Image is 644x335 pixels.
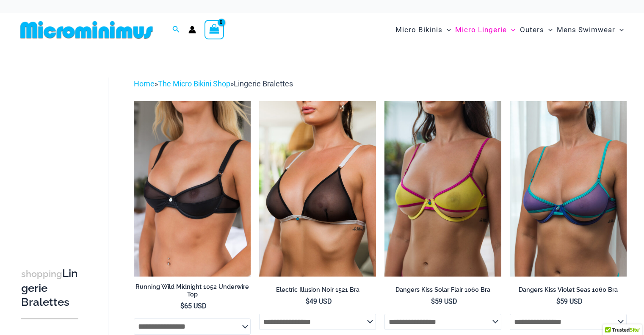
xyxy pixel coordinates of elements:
a: Dangers Kiss Violet Seas 1060 Bra 01Dangers Kiss Violet Seas 1060 Bra 611 Micro 04Dangers Kiss Vi... [510,101,627,277]
h2: Dangers Kiss Violet Seas 1060 Bra [510,286,627,294]
img: Dangers Kiss Violet Seas 1060 Bra 01 [510,101,627,277]
a: The Micro Bikini Shop [158,79,230,88]
a: Electric Illusion Noir 1521 Bra [259,286,376,297]
a: Running Wild Midnight 1052 Underwire Top [134,283,251,302]
span: shopping [21,269,62,279]
h3: Lingerie Bralettes [21,266,78,310]
h2: Electric Illusion Noir 1521 Bra [259,286,376,294]
img: MM SHOP LOGO FLAT [17,20,156,39]
span: Micro Lingerie [455,19,507,41]
a: Home [134,79,155,88]
span: Mens Swimwear [557,19,615,41]
a: View Shopping Cart, empty [205,20,224,39]
span: Menu Toggle [544,19,553,41]
span: Menu Toggle [615,19,624,41]
img: Electric Illusion Noir 1521 Bra 01 [259,101,376,277]
iframe: TrustedSite Certified [21,71,97,240]
a: OutersMenu ToggleMenu Toggle [518,17,555,43]
span: $ [431,297,435,305]
a: Dangers Kiss Solar Flair 1060 Bra 01Dangers Kiss Solar Flair 1060 Bra 02Dangers Kiss Solar Flair ... [384,101,501,277]
span: $ [556,297,560,305]
img: Dangers Kiss Solar Flair 1060 Bra 01 [384,101,501,277]
a: Running Wild Midnight 1052 Top 01Running Wild Midnight 1052 Top 6052 Bottom 06Running Wild Midnig... [134,101,251,277]
span: » » [134,79,293,88]
span: Micro Bikinis [395,19,442,41]
a: Dangers Kiss Solar Flair 1060 Bra [384,286,501,297]
img: Running Wild Midnight 1052 Top 01 [134,101,251,277]
a: Account icon link [188,26,196,33]
span: Menu Toggle [507,19,515,41]
nav: Site Navigation [392,16,627,44]
a: Micro BikinisMenu ToggleMenu Toggle [393,17,453,43]
bdi: 49 USD [306,297,332,305]
bdi: 65 USD [180,302,207,310]
a: Dangers Kiss Violet Seas 1060 Bra [510,286,627,297]
span: $ [306,297,310,305]
a: Mens SwimwearMenu ToggleMenu Toggle [555,17,626,43]
span: Menu Toggle [442,19,451,41]
span: $ [180,302,184,310]
h2: Running Wild Midnight 1052 Underwire Top [134,283,251,299]
span: Lingerie Bralettes [234,79,293,88]
a: Search icon link [172,25,180,35]
span: Outers [520,19,544,41]
a: Electric Illusion Noir 1521 Bra 01Electric Illusion Noir 1521 Bra 682 Thong 07Electric Illusion N... [259,101,376,277]
bdi: 59 USD [431,297,457,305]
a: Micro LingerieMenu ToggleMenu Toggle [453,17,517,43]
h2: Dangers Kiss Solar Flair 1060 Bra [384,286,501,294]
bdi: 59 USD [556,297,583,305]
